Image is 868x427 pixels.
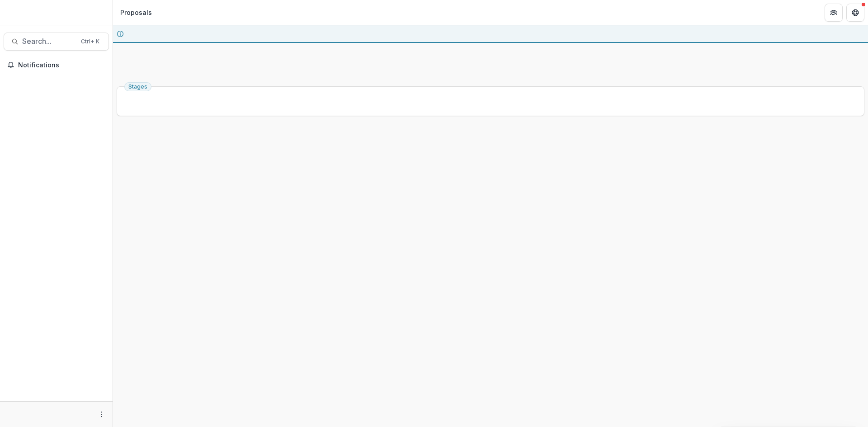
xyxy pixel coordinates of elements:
[117,6,156,19] nav: breadcrumb
[825,4,843,22] button: Partners
[128,84,147,90] span: Stages
[18,61,105,69] span: Notifications
[4,33,109,51] button: Search...
[22,37,75,46] span: Search...
[846,4,864,22] button: Get Help
[120,8,152,17] div: Proposals
[96,409,107,420] button: More
[4,58,109,72] button: Notifications
[79,37,101,47] div: Ctrl + K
